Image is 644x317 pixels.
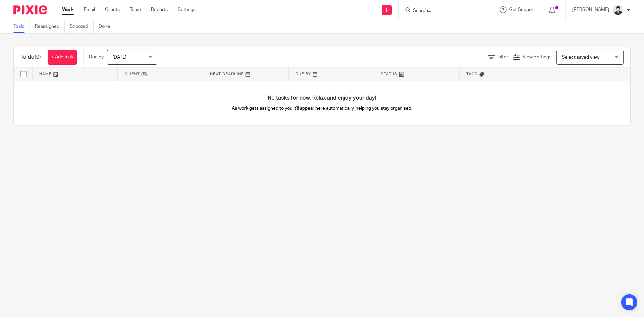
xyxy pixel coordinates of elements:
[130,6,141,13] a: Team
[84,6,95,13] a: Email
[14,95,630,102] h4: No tasks for now. Relax and enjoy your day!
[497,55,508,59] span: Filter
[562,55,599,60] span: Select saved view
[466,72,478,76] span: Tags
[509,7,535,12] span: Get Support
[35,20,65,33] a: Reassigned
[168,105,476,112] p: As work gets assigned to you it'll appear here automatically, helping you stay organised.
[13,20,30,33] a: To do
[112,55,126,60] span: [DATE]
[412,8,473,14] input: Search
[13,5,47,14] img: Pixie
[62,6,74,13] a: Work
[178,6,196,13] a: Settings
[48,50,77,65] a: + Add task
[35,54,41,60] span: (0)
[612,5,623,15] img: squarehead.jpg
[572,6,609,13] p: [PERSON_NAME]
[105,6,120,13] a: Clients
[89,54,104,60] p: Due by
[20,54,41,61] h1: To do
[70,20,94,33] a: Snoozed
[151,6,168,13] a: Reports
[99,20,115,33] a: Done
[523,55,551,59] span: View Settings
